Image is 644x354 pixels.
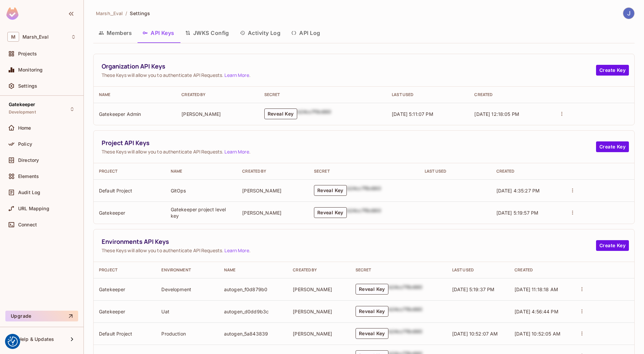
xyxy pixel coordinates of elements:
[18,174,39,179] span: Elements
[102,139,596,147] span: Project API Keys
[287,300,350,322] td: [PERSON_NAME]
[474,111,519,117] span: [DATE] 12:18:05 PM
[18,158,39,163] span: Directory
[347,207,381,218] div: b24cc7f8c660
[161,267,213,273] div: Environment
[425,169,486,174] div: Last Used
[18,337,54,342] span: Help & Updates
[452,286,495,292] span: [DATE] 5:19:37 PM
[515,267,566,273] div: Created
[99,267,151,273] div: Project
[94,103,176,125] td: Gatekeeper Admin
[347,185,381,196] div: b24cc7f8c660
[102,72,596,78] span: These Keys will allow you to authenticate API Requests. .
[18,125,31,131] span: Home
[496,188,540,193] span: [DATE] 4:35:27 PM
[224,72,249,78] a: Learn More
[224,267,282,273] div: Name
[264,108,297,119] button: Reveal Key
[156,278,218,300] td: Development
[219,300,288,322] td: autogen_d0dd9b3c
[156,322,218,345] td: Production
[94,202,165,224] td: Gatekeeper
[356,328,388,339] button: Reveal Key
[9,109,36,115] span: Development
[515,286,558,292] span: [DATE] 11:18:18 AM
[8,337,18,347] button: Consent Preferences
[577,329,587,338] button: actions
[219,322,288,345] td: autogen_5a843839
[224,148,249,155] a: Learn More
[287,322,350,345] td: [PERSON_NAME]
[180,25,234,41] button: JWKS Config
[102,237,596,246] span: Environments API Keys
[18,67,43,73] span: Monitoring
[171,169,232,174] div: Name
[234,25,286,41] button: Activity Log
[130,10,150,16] span: Settings
[102,62,596,71] span: Organization API Keys
[474,92,546,97] div: Created
[356,267,441,273] div: Secret
[18,83,37,89] span: Settings
[515,309,558,314] span: [DATE] 4:56:44 PM
[9,102,36,107] span: Gatekeeper
[137,25,180,41] button: API Keys
[93,25,137,41] button: Members
[392,92,464,97] div: Last Used
[596,240,629,251] button: Create Key
[356,284,388,295] button: Reveal Key
[94,278,156,300] td: Gatekeeper
[496,210,539,216] span: [DATE] 5:19:57 PM
[392,111,433,117] span: [DATE] 5:11:07 PM
[99,92,171,97] div: Name
[18,206,49,211] span: URL Mapping
[515,331,560,337] span: [DATE] 10:52:05 AM
[314,185,347,196] button: Reveal Key
[287,278,350,300] td: [PERSON_NAME]
[388,306,423,317] div: b24cc7f8c660
[18,222,37,227] span: Connect
[237,179,309,202] td: [PERSON_NAME]
[242,169,303,174] div: Created By
[356,306,388,317] button: Reveal Key
[181,92,253,97] div: Created By
[568,208,577,217] button: actions
[165,202,237,224] td: Gatekeeper project level key
[577,307,587,316] button: actions
[496,169,557,174] div: Created
[125,10,127,16] li: /
[293,267,344,273] div: Created By
[176,103,259,125] td: [PERSON_NAME]
[18,51,37,56] span: Projects
[388,328,423,339] div: b24cc7f8c660
[165,179,237,202] td: GitOps
[237,202,309,224] td: [PERSON_NAME]
[18,141,32,147] span: Policy
[388,284,423,295] div: b24cc7f8c660
[7,32,19,42] span: M
[577,284,587,294] button: actions
[596,65,629,76] button: Create Key
[22,34,49,40] span: Workspace: Marsh_Eval
[297,108,331,119] div: b24cc7f8c660
[5,311,78,321] button: Upgrade
[99,169,160,174] div: Project
[94,322,156,345] td: Default Project
[96,10,123,16] span: Marsh_Eval
[286,25,325,41] button: API Log
[219,278,288,300] td: autogen_f0d879b0
[452,267,504,273] div: Last Used
[568,186,577,195] button: actions
[314,169,414,174] div: Secret
[264,92,381,97] div: Secret
[314,207,347,218] button: Reveal Key
[102,247,596,254] span: These Keys will allow you to authenticate API Requests. .
[596,141,629,152] button: Create Key
[18,190,40,195] span: Audit Log
[94,300,156,322] td: Gatekeeper
[94,179,165,202] td: Default Project
[8,337,18,347] img: Revisit consent button
[452,331,498,337] span: [DATE] 10:52:07 AM
[6,7,18,20] img: SReyMgAAAABJRU5ErkJggg==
